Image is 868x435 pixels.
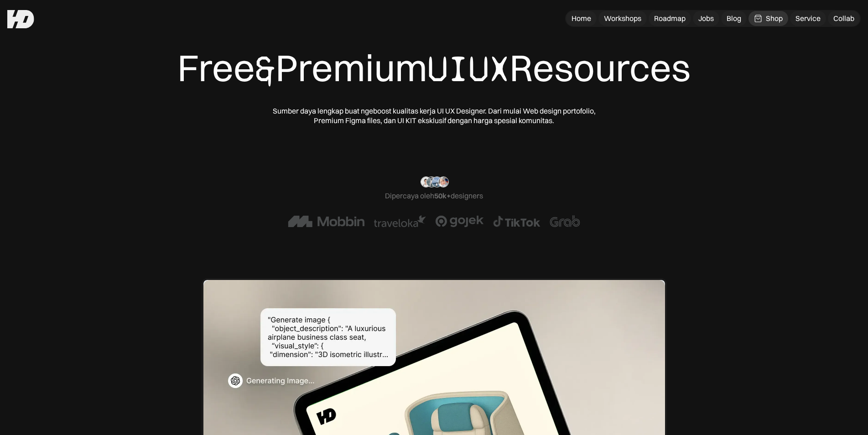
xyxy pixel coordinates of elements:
[698,14,714,23] div: Jobs
[270,106,598,125] div: Sumber daya lengkap buat ngeboost kualitas kerja UI UX Designer. Dari mulai Web design portofolio...
[385,191,483,201] div: Dipercaya oleh designers
[177,46,691,92] div: Free Premium Resources
[766,14,783,23] div: Shop
[748,11,788,26] a: Shop
[693,11,719,26] a: Jobs
[598,11,647,26] a: Workshops
[727,14,741,23] div: Blog
[721,11,747,26] a: Blog
[833,14,854,23] div: Collab
[427,47,509,92] span: UIUX
[790,11,826,26] a: Service
[566,11,597,26] a: Home
[255,47,275,92] span: &
[654,14,686,23] div: Roadmap
[604,14,641,23] div: Workshops
[434,191,451,200] span: 50k+
[828,11,860,26] a: Collab
[572,14,591,23] div: Home
[795,14,821,23] div: Service
[649,11,691,26] a: Roadmap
